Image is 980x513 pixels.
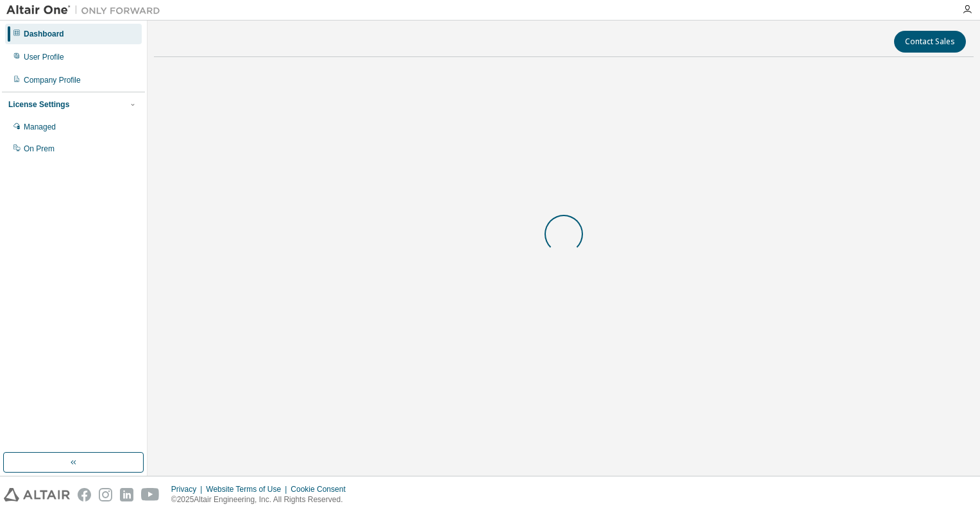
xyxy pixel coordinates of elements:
div: License Settings [8,99,69,110]
img: altair_logo.svg [4,488,70,501]
img: Altair One [6,4,167,17]
div: Managed [24,122,56,132]
img: instagram.svg [99,488,112,501]
div: Privacy [171,484,206,494]
div: Cookie Consent [291,484,353,494]
div: On Prem [24,144,55,154]
button: Contact Sales [894,31,966,53]
img: youtube.svg [141,488,160,501]
div: User Profile [24,52,64,62]
div: Company Profile [24,75,81,85]
div: Dashboard [24,29,64,39]
img: linkedin.svg [120,488,133,501]
p: © 2025 Altair Engineering, Inc. All Rights Reserved. [171,494,353,505]
div: Website Terms of Use [206,484,291,494]
img: facebook.svg [78,488,91,501]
